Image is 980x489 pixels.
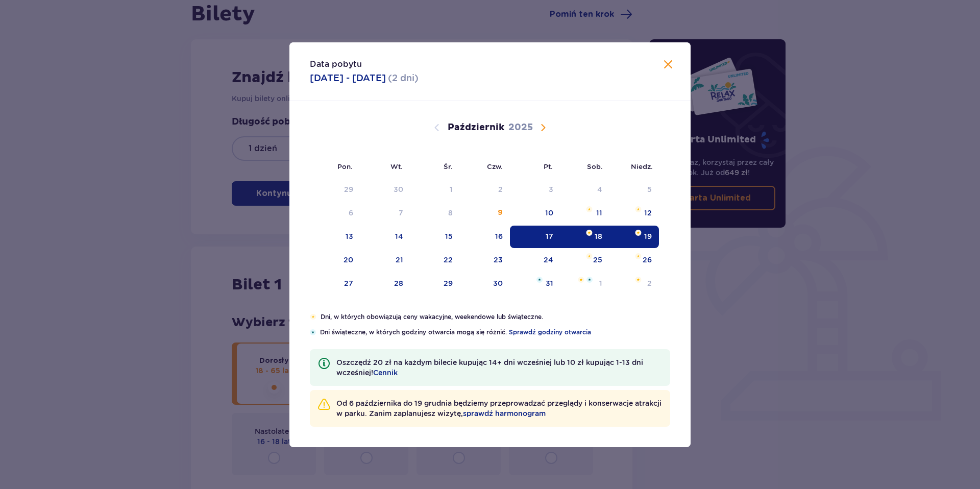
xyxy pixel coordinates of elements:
td: Pomarańczowa gwiazdkaNiebieska gwiazdka1 [560,273,610,295]
div: 25 [593,255,602,265]
img: Pomarańczowa gwiazdka [635,253,642,259]
td: 20 [310,249,360,272]
div: 23 [494,255,503,265]
div: 12 [644,208,652,218]
td: Data zaznaczona. piątek, 17 października 2025 [510,226,560,248]
td: Data niedostępna. niedziela, 5 października 2025 [609,179,659,201]
td: Data zaznaczona. sobota, 18 października 2025 [560,226,610,248]
small: Sob. [587,162,603,170]
td: Niebieska gwiazdka31 [510,273,560,295]
td: 29 [410,273,460,295]
small: Pon. [337,162,353,170]
img: Pomarańczowa gwiazdka [310,314,316,320]
p: Dni świąteczne, w których godziny otwarcia mogą się różnić. [320,328,670,337]
div: 5 [647,184,652,194]
button: Następny miesiąc [537,121,549,134]
div: 1 [599,278,602,288]
div: 2 [498,184,503,194]
div: 16 [495,231,503,241]
img: Pomarańczowa gwiazdka [586,253,593,259]
div: 15 [445,231,453,241]
img: Pomarańczowa gwiazdka [635,277,642,283]
div: 27 [344,278,353,288]
small: Czw. [487,162,503,170]
td: 24 [510,249,560,272]
td: 30 [460,273,510,295]
img: Niebieska gwiazdka [536,277,543,283]
td: 14 [360,226,411,248]
td: Pomarańczowa gwiazdka2 [609,273,659,295]
div: 21 [396,255,403,265]
div: 29 [444,278,453,288]
div: 2 [647,278,652,288]
p: ( 2 dni ) [388,72,419,84]
td: Data niedostępna. piątek, 3 października 2025 [510,179,560,201]
td: 9 [460,202,510,225]
p: Data pobytu [310,59,362,70]
td: 22 [410,249,460,272]
td: 23 [460,249,510,272]
img: Pomarańczowa gwiazdka [586,206,593,212]
td: Pomarańczowa gwiazdka12 [609,202,659,225]
div: 6 [349,208,353,218]
p: Październik [448,121,504,134]
div: 1 [450,184,453,194]
div: 24 [544,255,553,265]
div: 31 [546,278,553,288]
div: 9 [498,208,503,218]
div: 4 [597,184,602,194]
div: 28 [394,278,403,288]
small: Niedz. [631,162,653,170]
img: Pomarańczowa gwiazdka [635,230,642,236]
div: 30 [493,278,503,288]
div: 20 [344,255,353,265]
div: 29 [344,184,353,194]
div: 7 [399,208,403,218]
p: Oszczędź 20 zł na każdym bilecie kupując 14+ dni wcześniej lub 10 zł kupując 1-13 dni wcześniej! [336,357,662,378]
td: Data niedostępna. wtorek, 30 września 2025 [360,179,411,201]
td: Pomarańczowa gwiazdka26 [609,249,659,272]
div: 19 [644,231,652,241]
div: 14 [395,231,403,241]
td: Data niedostępna. środa, 8 października 2025 [410,202,460,225]
div: 3 [549,184,553,194]
p: [DATE] - [DATE] [310,72,386,84]
td: 10 [510,202,560,225]
button: Poprzedni miesiąc [431,121,443,134]
td: 16 [460,226,510,248]
p: Dni, w których obowiązują ceny wakacyjne, weekendowe lub świąteczne. [321,312,670,322]
div: 11 [596,208,602,218]
td: 15 [410,226,460,248]
img: Pomarańczowa gwiazdka [578,277,584,283]
div: 17 [546,231,553,241]
img: Pomarańczowa gwiazdka [586,230,593,236]
td: 13 [310,226,360,248]
small: Pt. [544,162,553,170]
a: Cennik [373,368,398,378]
td: 21 [360,249,411,272]
td: 27 [310,273,360,295]
td: Pomarańczowa gwiazdka25 [560,249,610,272]
div: 26 [643,255,652,265]
a: sprawdź harmonogram [463,408,546,419]
td: Data niedostępna. czwartek, 2 października 2025 [460,179,510,201]
img: Pomarańczowa gwiazdka [635,206,642,212]
p: Od 6 października do 19 grudnia będziemy przeprowadzać przeglądy i konserwacje atrakcji w parku. ... [336,398,662,419]
p: 2025 [508,121,533,134]
img: Niebieska gwiazdka [310,329,316,335]
td: 28 [360,273,411,295]
div: 10 [545,208,553,218]
td: Data niedostępna. wtorek, 7 października 2025 [360,202,411,225]
td: Data niedostępna. sobota, 4 października 2025 [560,179,610,201]
td: Data niedostępna. poniedziałek, 29 września 2025 [310,179,360,201]
div: 13 [346,231,353,241]
td: Data zaznaczona. niedziela, 19 października 2025 [609,226,659,248]
div: 8 [448,208,453,218]
a: Sprawdź godziny otwarcia [509,328,591,337]
div: 22 [444,255,453,265]
td: Pomarańczowa gwiazdka11 [560,202,610,225]
small: Śr. [444,162,453,170]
